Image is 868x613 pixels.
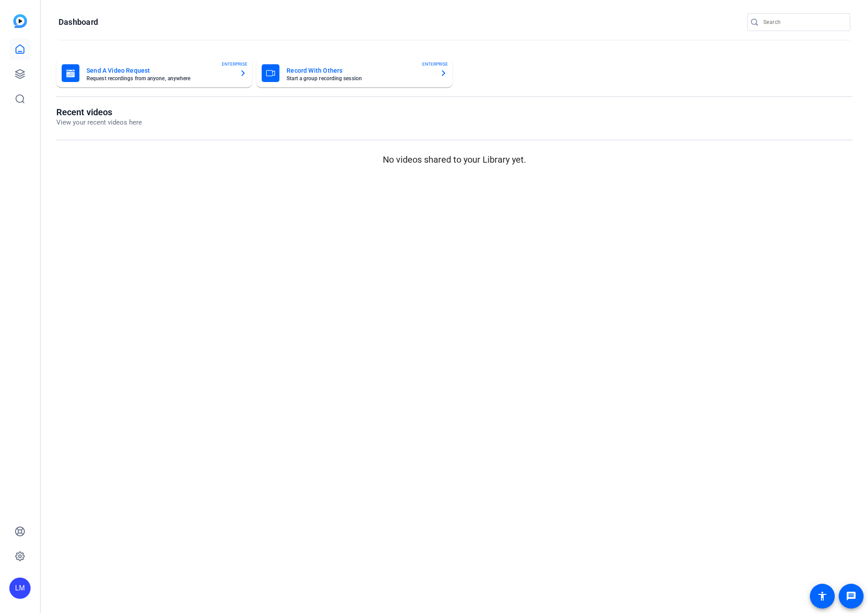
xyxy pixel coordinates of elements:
p: View your recent videos here [56,117,142,128]
div: LM [9,578,31,599]
img: blue-gradient.svg [13,14,27,28]
mat-icon: message [846,591,856,601]
mat-card-title: Record With Others [287,65,432,76]
span: ENTERPRISE [222,61,247,67]
p: No videos shared to your Library yet. [56,153,852,166]
mat-icon: accessibility [817,591,828,601]
h1: Dashboard [59,17,98,27]
input: Search [763,17,843,27]
mat-card-subtitle: Request recordings from anyone, anywhere [86,76,232,81]
span: ENTERPRISE [422,61,448,67]
button: Record With OthersStart a group recording sessionENTERPRISE [256,59,452,87]
button: Send A Video RequestRequest recordings from anyone, anywhereENTERPRISE [56,59,252,87]
mat-card-subtitle: Start a group recording session [287,76,432,81]
h1: Recent videos [56,107,142,117]
mat-card-title: Send A Video Request [86,65,232,76]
